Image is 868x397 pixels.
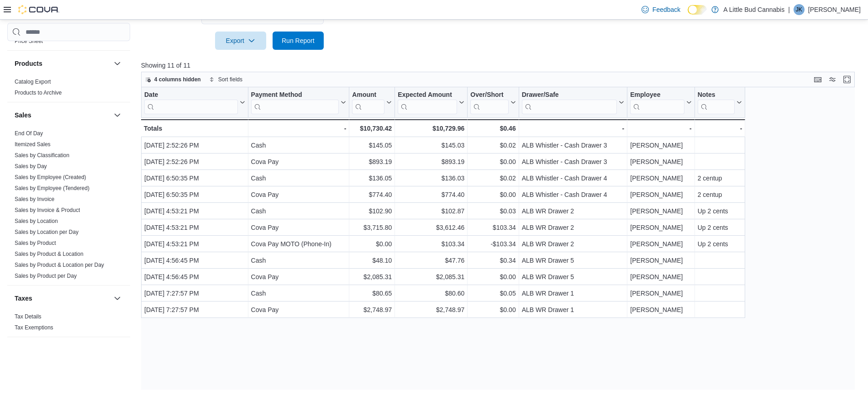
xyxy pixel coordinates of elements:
[7,76,130,102] div: Products
[251,157,346,168] div: Cova Pay
[15,261,104,269] span: Sales by Product & Location per Day
[630,91,691,114] button: Employee
[144,206,245,217] div: [DATE] 4:53:21 PM
[352,91,384,100] div: Amount
[398,91,457,100] div: Expected Amount
[144,239,245,250] div: [DATE] 4:53:21 PM
[15,240,56,246] a: Sales by Product
[15,37,43,45] span: Price Sheet
[251,91,339,100] div: Payment Method
[522,173,625,184] div: ALB Whistler - Cash Drawer 4
[144,91,238,114] div: Date
[470,157,516,168] div: $0.00
[638,0,684,19] a: Feedback
[15,272,77,280] span: Sales by Product per Day
[470,272,516,283] div: $0.00
[398,206,464,217] div: $102.87
[15,294,32,303] h3: Taxes
[630,190,691,201] div: [PERSON_NAME]
[794,4,805,15] div: Jake Kearns
[144,305,245,316] div: [DATE] 7:27:57 PM
[470,91,508,100] div: Over/Short
[522,239,625,250] div: ALB WR Drawer 2
[15,111,110,120] button: Sales
[697,206,742,217] div: Up 2 cents
[218,76,242,83] span: Sort fields
[15,196,54,202] a: Sales by Invoice
[697,91,735,114] div: Notes
[352,272,392,283] div: $2,085.31
[630,305,691,316] div: [PERSON_NAME]
[15,229,79,235] a: Sales by Location per Day
[144,140,245,151] div: [DATE] 2:52:26 PM
[630,222,691,233] div: [PERSON_NAME]
[251,222,346,233] div: Cova Pay
[470,190,516,201] div: $0.00
[630,206,691,217] div: [PERSON_NAME]
[697,123,742,134] div: -
[15,273,77,279] a: Sales by Product per Day
[15,313,42,320] span: Tax Details
[15,90,62,96] a: Products to Archive
[251,91,346,114] button: Payment Method
[470,239,516,250] div: -$103.34
[470,91,516,114] button: Over/Short
[251,123,346,134] div: -
[205,74,246,85] button: Sort fields
[15,185,89,192] span: Sales by Employee (Tendered)
[352,255,392,266] div: $48.10
[521,91,617,114] div: Drawer/Safe
[630,91,684,100] div: Employee
[144,222,245,233] div: [DATE] 4:53:21 PM
[221,32,261,50] span: Export
[15,251,84,257] a: Sales by Product & Location
[352,206,392,217] div: $102.90
[522,288,625,299] div: ALB WR Drawer 1
[7,36,130,50] div: Pricing
[470,140,516,151] div: $0.02
[688,5,707,15] input: Dark Mode
[144,123,245,134] div: Totals
[144,173,245,184] div: [DATE] 6:50:35 PM
[470,91,508,114] div: Over/Short
[842,74,852,85] button: Enter fullscreen
[141,61,862,70] p: Showing 11 of 11
[470,123,516,134] div: $0.46
[652,5,680,14] span: Feedback
[522,190,625,201] div: ALB Whistler - Cash Drawer 4
[15,313,42,320] a: Tax Details
[15,152,69,159] a: Sales by Classification
[112,110,123,121] button: Sales
[522,222,625,233] div: ALB WR Drawer 2
[144,157,245,168] div: [DATE] 2:52:26 PM
[688,15,688,15] span: Dark Mode
[398,157,464,168] div: $893.19
[352,123,392,134] div: $10,730.42
[18,5,59,14] img: Cova
[251,255,346,266] div: Cash
[15,59,42,68] h3: Products
[251,288,346,299] div: Cash
[398,305,464,316] div: $2,748.97
[521,123,624,134] div: -
[15,141,51,148] a: Itemized Sales
[144,91,238,100] div: Date
[630,288,691,299] div: [PERSON_NAME]
[630,272,691,283] div: [PERSON_NAME]
[215,32,266,50] button: Export
[352,140,392,151] div: $145.05
[251,91,339,114] div: Payment Method
[470,305,516,316] div: $0.00
[15,250,84,258] span: Sales by Product & Location
[398,91,457,114] div: Expected Amount
[15,174,86,181] span: Sales by Employee (Created)
[144,91,245,114] button: Date
[15,294,110,303] button: Taxes
[273,32,324,50] button: Run Report
[7,128,130,285] div: Sales
[251,173,346,184] div: Cash
[15,207,80,213] a: Sales by Invoice & Product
